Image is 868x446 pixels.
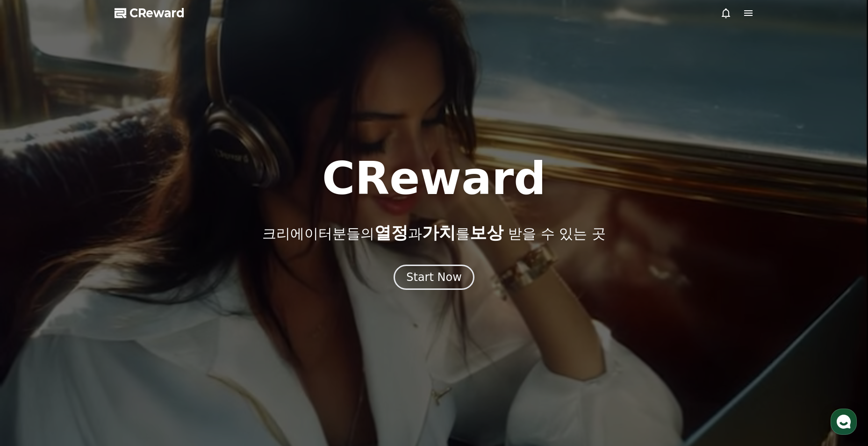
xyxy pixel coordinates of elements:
span: CReward [129,6,185,21]
div: Start Now [406,270,462,285]
a: Start Now [394,274,474,283]
a: 대화 [62,296,121,320]
h1: CReward [322,156,546,201]
a: CReward [115,6,185,21]
span: 가치 [422,223,456,242]
button: Start Now [394,265,474,290]
span: 홈 [29,310,35,318]
a: 홈 [3,296,62,320]
a: 설정 [121,296,179,320]
p: 크리에이터분들의 과 를 받을 수 있는 곳 [262,223,605,242]
span: 보상 [470,223,503,242]
span: 대화 [86,311,97,318]
span: 설정 [144,310,156,318]
span: 열정 [374,223,408,242]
